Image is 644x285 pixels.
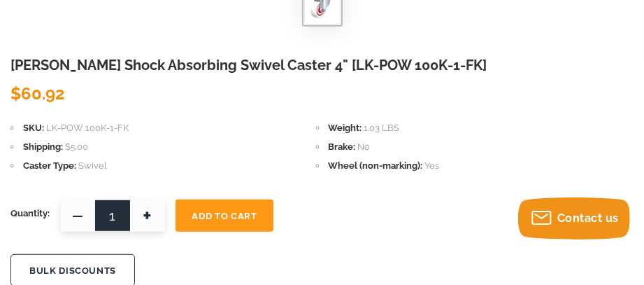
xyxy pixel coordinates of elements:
span: Wheel (non-marking) [329,160,423,171]
span: + [130,200,165,232]
span: No [358,141,371,152]
span: Shipping [23,141,63,152]
span: $5.00 [65,141,88,152]
button: Contact us [518,197,630,239]
span: Quantity [10,200,50,228]
button: Add To Cart [176,200,273,232]
span: SKU [23,123,44,133]
span: Brake [329,141,356,152]
span: Swivel [78,160,107,171]
span: LK-POW 100K-1-FK [46,123,129,133]
span: Caster Type [23,160,76,171]
span: Contact us [557,211,619,225]
h1: [PERSON_NAME] Shock Absorbing Swivel Caster 4" [LK-POW 100K-1-FK] [10,55,634,76]
span: Yes [425,160,440,171]
span: Weight [329,123,362,133]
span: $60.92 [10,83,65,104]
span: — [60,200,95,232]
span: 1.03 LBS [364,123,400,133]
span: Add To Cart [192,211,257,221]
